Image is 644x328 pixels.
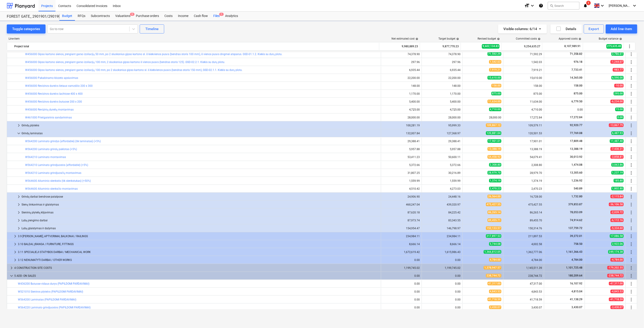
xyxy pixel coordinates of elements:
div: Approved costs [559,37,581,40]
div: 71,592.29 [505,53,542,56]
span: -6,112.16 [610,219,624,222]
div: Lubų įrengimo darbai [22,217,379,224]
button: Timeline [140,24,164,33]
span: 15.00 [615,108,624,111]
a: Files1 [211,12,222,21]
div: 31,807.25 [383,171,420,175]
span: keyboard_arrow_right [12,242,18,247]
span: More actions [629,107,634,112]
div: 148.00 [383,84,420,88]
div: Budget variance [599,37,622,40]
div: 3.10 BALDAI, ĮRANGA / FURNITURE, FITTINGS [18,241,379,248]
a: W456000 Pakabinamo klozeto apsiuvimas [25,76,78,80]
span: -983.77 [613,68,624,72]
span: 71,592.29 [488,52,501,56]
a: Cash flow [191,12,211,21]
span: 1 [586,1,591,5]
div: 28,000.00 [464,116,501,119]
span: help [455,38,459,40]
span: 9 [130,13,135,16]
div: Grindų darbai bendrose patalpose [22,193,379,200]
i: notifications [583,3,588,8]
button: Export [584,24,604,33]
span: More actions [629,297,634,302]
i: format_size [524,3,530,8]
span: 758.50 [573,242,583,246]
a: W564200 Laminatas (PAPILDOMI PARDAVIMAI) [18,298,76,301]
div: 100,281.19 [383,124,420,127]
span: 1,374.19 [489,179,501,183]
span: keyboard_arrow_down [16,131,22,136]
span: More actions [629,242,634,247]
div: 50,600.11 [424,156,461,159]
span: 15,610.00 [488,76,501,80]
span: 8,107,989.91 [564,44,581,48]
div: 8,666.14 [424,243,461,246]
div: Sienų tinkavimas ir glaistymas [22,201,379,208]
div: Net estimated cost [392,37,418,40]
span: 1,802.80 [611,187,624,190]
span: help [618,38,622,40]
div: 9,877,770.23 [422,43,459,50]
div: 13,388.19 [505,148,542,151]
div: 146,798.97 [424,227,461,230]
div: 234,984.11 [383,235,420,238]
span: 6,779.50 [571,100,583,103]
div: Add line-item [611,26,632,32]
span: keyboard_arrow_right [16,123,22,128]
div: 28,000.00 [383,116,420,119]
div: 5,372.66 [383,164,420,167]
div: 4,273.03 [424,187,461,190]
div: 9,254,635.27 [503,43,540,50]
div: 9,980,889.23 [381,43,418,50]
div: 22,200.00 [424,76,461,80]
span: -1,244.07 [610,60,624,64]
div: Lubų glaistymas ir dažymas [22,225,379,232]
div: 4,725.00 [383,108,420,111]
div: FOREST GATE_ 2901901/2901902/2901903 [7,14,54,19]
span: 875.00 [573,92,583,95]
span: keyboard_arrow_right [12,250,18,255]
a: W456000 Revizinių durelių montavimas [25,108,74,111]
span: keyboard_arrow_right [16,226,22,231]
div: 4,725.00 [424,108,461,111]
div: 8,666.14 [383,243,420,246]
div: 54,079.41 [505,156,542,159]
div: 460,247.04 [383,203,420,206]
div: 89,455.70 [505,219,542,222]
span: More actions [629,234,634,239]
span: 78,053.09 [570,211,583,214]
div: 6,935.44 [424,69,461,72]
a: W564210 Laminato grindjuostės (affordable) (+5%) [25,164,88,167]
div: 2,470.23 [505,187,542,190]
span: 158.00 [491,84,501,88]
button: Add line-item [606,24,637,33]
div: 83,343.55 [424,219,461,222]
div: 109,579.11 [505,124,542,127]
a: W436200 Butuose vidaus durys (PAPILDOMI PARDAVIMAI) [18,282,89,285]
div: Costs [162,12,175,21]
div: Details [556,26,577,32]
span: 11,634.00 [488,100,501,103]
span: 6,487.93 [611,131,624,135]
div: 22,200.00 [383,76,420,80]
span: More actions [629,281,634,287]
div: 28,000.00 [424,116,461,119]
span: 275,635.40 [606,44,622,48]
div: Target budget [438,37,459,40]
span: keyboard_arrow_right [9,265,14,271]
div: 3.11 SPECIALIEJI STATYBOS DARBAI / MECHANICAL WORK [18,249,379,256]
div: Purchase orders [133,12,162,21]
span: 7,733.41 [571,68,583,71]
span: More actions [629,139,634,144]
span: More actions [629,131,634,136]
span: More actions [629,67,634,73]
span: 2,308.80 [489,163,501,167]
span: More actions [629,83,634,89]
div: 875.00 [505,92,542,95]
span: 875.00 [491,92,501,95]
div: 24,906.90 [383,195,420,198]
span: 89,455.71 [488,219,501,222]
span: help [537,38,541,40]
div: Visible columns : 6/14 [504,26,541,32]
